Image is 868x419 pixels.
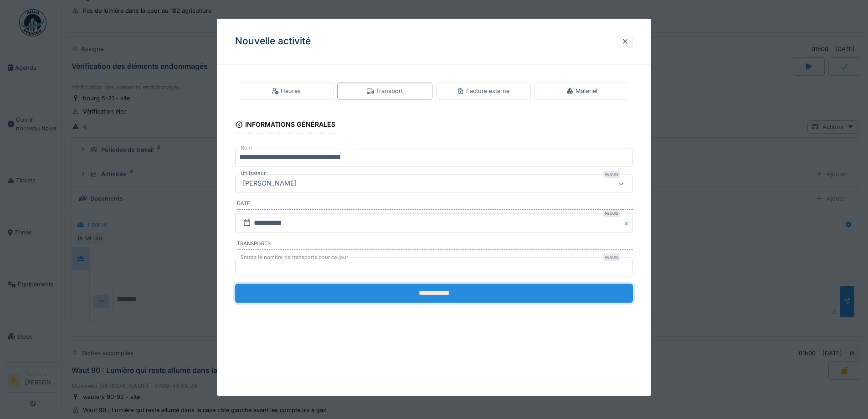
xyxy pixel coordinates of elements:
div: Requis [603,171,620,178]
div: Matériel [566,87,597,95]
div: Informations générales [235,118,335,134]
div: Requis [603,210,620,217]
label: Transports [237,240,633,250]
div: Facture externe [457,87,509,95]
label: Nom [239,145,254,152]
div: Requis [603,253,620,261]
div: [PERSON_NAME] [239,179,300,189]
label: Entrez le nombre de transports pour ce jour [239,253,350,261]
h3: Nouvelle activité [235,36,311,47]
button: Close [623,213,633,233]
div: Heures [272,87,301,95]
label: Utilisateur [239,170,267,178]
label: Date [237,200,633,210]
div: Transport [367,87,403,95]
